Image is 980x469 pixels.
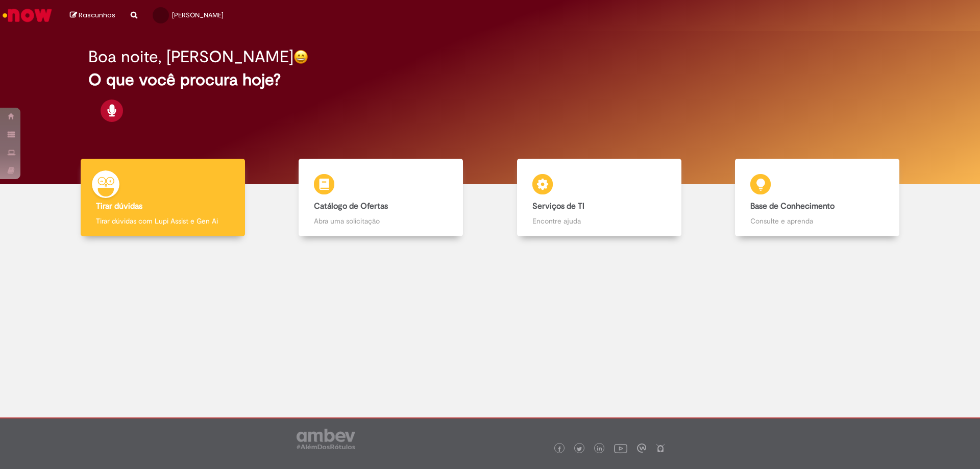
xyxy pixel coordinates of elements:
a: Base de Conhecimento Consulte e aprenda [708,159,927,237]
img: happy-face.png [293,50,308,64]
b: Base de Conhecimento [750,201,835,211]
p: Tirar dúvidas com Lupi Assist e Gen Ai [96,216,230,226]
span: Rascunhos [79,10,115,20]
img: logo_footer_ambev_rotulo_gray.png [297,429,355,449]
img: ServiceNow [1,5,54,26]
img: logo_footer_twitter.png [577,447,582,452]
p: Encontre ajuda [532,216,666,226]
h2: O que você procura hoje? [88,71,892,89]
img: logo_footer_youtube.png [614,441,627,455]
a: Rascunhos [70,11,115,20]
span: [PERSON_NAME] [172,11,224,19]
b: Tirar dúvidas [96,201,142,211]
b: Serviços de TI [532,201,584,211]
h2: Boa noite, [PERSON_NAME] [88,48,293,66]
b: Catálogo de Ofertas [314,201,388,211]
p: Consulte e aprenda [750,216,884,226]
a: Tirar dúvidas Tirar dúvidas com Lupi Assist e Gen Ai [54,159,272,237]
a: Serviços de TI Encontre ajuda [490,159,708,237]
a: Catálogo de Ofertas Abra uma solicitação [272,159,491,237]
img: logo_footer_facebook.png [557,447,562,452]
img: logo_footer_naosei.png [656,443,665,453]
p: Abra uma solicitação [314,216,448,226]
img: logo_footer_linkedin.png [597,446,602,452]
img: logo_footer_workplace.png [637,443,646,453]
